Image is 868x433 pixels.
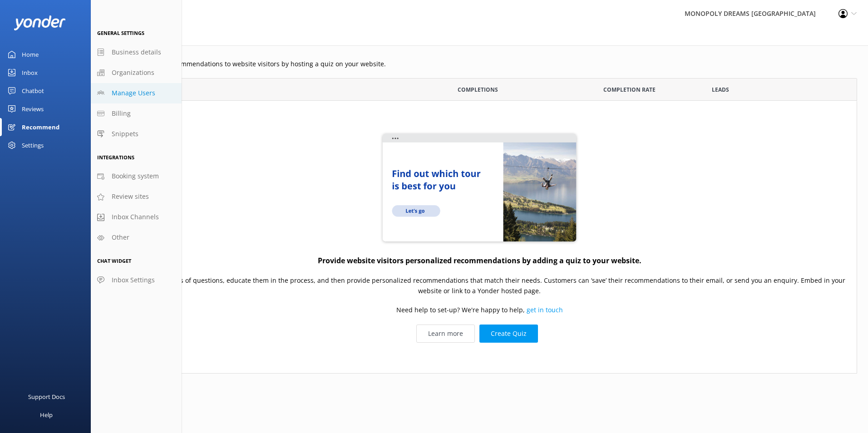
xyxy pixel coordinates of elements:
span: General Settings [97,30,144,36]
div: Support Docs [28,388,65,406]
span: Leads [712,85,729,94]
div: Home [22,45,39,64]
span: Organizations [112,68,154,78]
span: Chat Widget [97,257,131,264]
a: Inbox Channels [91,207,182,227]
span: Completions [458,85,498,94]
span: Business details [112,47,161,57]
a: Booking system [91,166,182,187]
span: Review sites [112,192,149,202]
h4: Provide website visitors personalized recommendations by adding a quiz to your website. [318,255,641,267]
button: Create Quiz [479,325,538,343]
p: Provide personalised recommendations to website visitors by hosting a quiz on your website. [102,59,857,69]
div: Chatbot [22,82,44,100]
span: Manage Users [112,88,155,98]
span: Integrations [97,154,134,161]
a: Snippets [91,124,182,144]
div: Reviews [22,100,44,118]
a: Organizations [91,63,182,83]
span: Billing [112,108,131,118]
div: Inbox [22,64,38,82]
div: grid [102,101,857,373]
a: Inbox Settings [91,270,182,290]
div: Settings [22,136,44,154]
span: Inbox Channels [112,212,159,222]
div: Help [40,406,53,424]
img: yonder-white-logo.png [14,15,66,30]
span: Booking system [112,171,159,181]
a: Other [91,227,182,248]
div: Recommend [22,118,59,136]
a: Billing [91,103,182,124]
span: Inbox Settings [112,275,155,285]
p: Need help to set-up? We're happy to help, [396,305,563,315]
p: Ask customers a series of questions, educate them in the process, and then provide personalized r... [111,276,848,296]
a: get in touch [527,306,563,315]
a: Manage Users [91,83,182,103]
img: quiz-website... [380,132,579,245]
a: Review sites [91,187,182,207]
span: Completion Rate [603,85,656,94]
a: Business details [91,42,182,63]
span: Snippets [112,129,138,139]
a: Learn more [416,325,475,343]
span: Other [112,232,129,242]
